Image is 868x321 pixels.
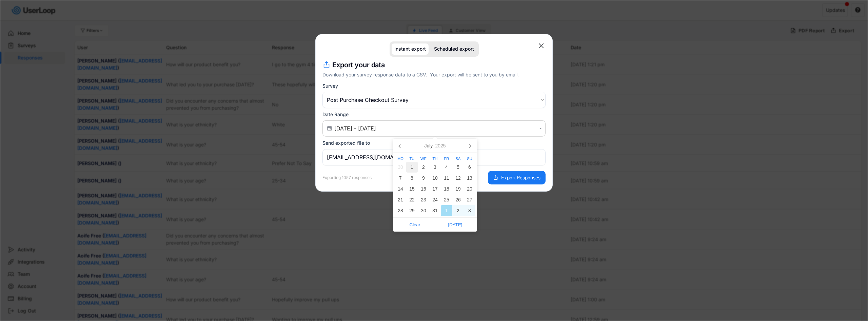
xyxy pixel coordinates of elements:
[395,194,406,205] div: 21
[441,157,452,161] div: Fr
[395,173,406,183] div: 7
[418,173,429,183] div: 9
[322,140,370,146] div: Send exported file to
[429,205,441,216] div: 31
[452,194,464,205] div: 26
[464,173,475,183] div: 13
[435,143,446,148] i: 2025
[406,205,418,216] div: 29
[452,183,464,194] div: 19
[464,183,475,194] div: 20
[452,157,464,161] div: Sa
[406,173,418,183] div: 8
[488,171,546,184] button: Export Responses
[322,176,372,180] div: Exporting 1057 responses
[418,183,429,194] div: 16
[434,46,474,52] div: Scheduled export
[322,83,338,89] div: Survey
[441,205,452,216] div: 1
[441,173,452,183] div: 11
[429,162,441,173] div: 3
[539,125,542,131] text: 
[435,219,475,230] button: [DATE]
[464,194,475,205] div: 27
[322,71,546,78] div: Download your survey response data to a CSV. Your export will be sent to you by email.
[406,194,418,205] div: 22
[406,162,418,173] div: 1
[501,175,540,180] span: Export Responses
[464,162,475,173] div: 6
[327,125,332,131] text: 
[326,125,333,131] button: 
[418,157,429,161] div: We
[418,162,429,173] div: 2
[418,205,429,216] div: 30
[406,183,418,194] div: 15
[429,183,441,194] div: 17
[395,162,406,173] div: 30
[394,46,426,52] div: Instant export
[539,41,544,50] text: 
[452,173,464,183] div: 12
[332,60,385,70] h4: Export your data
[441,194,452,205] div: 25
[464,205,475,216] div: 3
[397,219,433,230] span: Clear
[322,111,349,118] div: Date Range
[464,157,475,161] div: Su
[429,157,441,161] div: Th
[441,183,452,194] div: 18
[537,126,544,131] button: 
[537,41,546,50] button: 
[418,194,429,205] div: 23
[395,205,406,216] div: 28
[421,140,448,151] div: July,
[437,219,473,230] span: [DATE]
[441,162,452,173] div: 4
[334,125,536,132] input: Air Date/Time Picker
[395,157,406,161] div: Mo
[452,205,464,216] div: 2
[395,219,435,230] button: Clear
[452,162,464,173] div: 5
[406,157,418,161] div: Tu
[395,183,406,194] div: 14
[429,194,441,205] div: 24
[429,173,441,183] div: 10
